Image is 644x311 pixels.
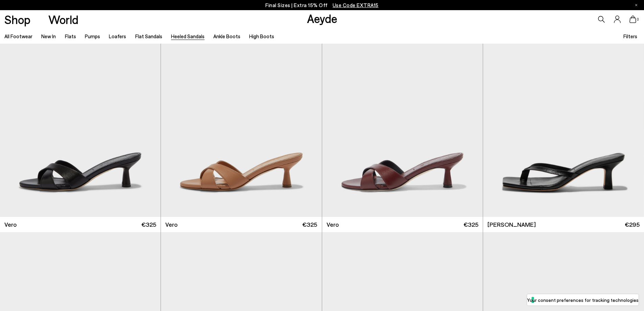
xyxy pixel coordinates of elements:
[487,220,536,229] span: [PERSON_NAME]
[333,2,379,8] span: Navigate to /collections/ss25-final-sizes
[527,296,639,304] label: Your consent preferences for tracking technologies
[48,14,78,25] a: World
[302,220,317,229] span: €325
[109,33,126,39] a: Loafers
[265,1,379,9] p: Final Sizes | Extra 15% Off
[65,33,76,39] a: Flats
[41,33,56,39] a: New In
[213,33,240,39] a: Ankle Boots
[625,220,640,229] span: €295
[307,11,337,25] a: Aeyde
[327,220,339,229] span: Vero
[249,33,274,39] a: High Boots
[4,220,17,229] span: Vero
[483,15,644,217] div: 1 / 6
[463,220,478,229] span: €325
[171,33,205,39] a: Heeled Sandals
[636,18,640,21] span: 0
[623,33,637,39] span: Filters
[322,217,483,232] a: Vero €325
[4,33,32,39] a: All Footwear
[165,220,177,229] span: Vero
[629,16,636,23] a: 0
[483,217,644,232] a: [PERSON_NAME] €295
[161,217,321,232] a: Vero €325
[483,15,644,217] img: Wilma Leather Thong Sandals
[4,14,30,25] a: Shop
[135,33,162,39] a: Flat Sandals
[141,220,156,229] span: €325
[322,15,483,217] img: Vero Leather Mules
[483,15,644,217] a: 6 / 6 1 / 6 2 / 6 3 / 6 4 / 6 5 / 6 6 / 6 1 / 6 Next slide Previous slide
[85,33,100,39] a: Pumps
[161,15,321,217] img: Vero Leather Mules
[527,294,639,306] button: Your consent preferences for tracking technologies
